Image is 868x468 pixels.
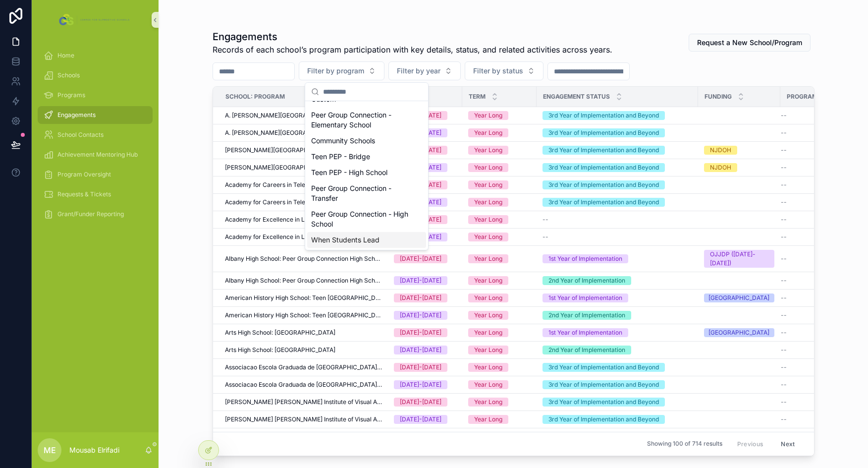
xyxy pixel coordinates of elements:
span: -- [781,255,787,263]
div: 3rd Year of Implementation and Beyond [548,198,659,207]
a: 2nd Year of Implementation [542,346,692,354]
span: -- [781,363,787,371]
span: Program Manager [787,93,848,101]
a: Year Long [468,380,531,389]
span: -- [542,216,548,224]
span: Albany High School: Peer Group Connection High School [225,255,382,263]
div: 3rd Year of Implementation and Beyond [548,111,659,120]
div: Year Long [474,198,502,207]
span: Programs [57,91,85,99]
a: 3rd Year of Implementation and Beyond [542,363,692,372]
div: [DATE]-[DATE] [400,311,441,320]
a: 3rd Year of Implementation and Beyond [542,398,692,407]
a: Requests & Tickets [38,185,153,203]
a: -- [781,363,843,371]
a: -- [781,346,843,354]
div: 3rd Year of Implementation and Beyond [548,180,659,189]
a: Arts High School: [GEOGRAPHIC_DATA] [225,329,382,337]
div: Year Long [474,111,502,120]
div: Year Long [474,328,502,337]
span: School: Program [225,93,285,101]
span: -- [781,329,787,337]
div: [DATE]-[DATE] [400,276,441,285]
a: -- [781,398,843,406]
a: Year Long [468,398,531,407]
a: A. [PERSON_NAME][GEOGRAPHIC_DATA]: Peer Group Connection High School [225,112,382,119]
a: Academy for Careers in Television and Film: Peer Group Connection High School [225,198,382,206]
img: App logo [57,12,133,28]
a: School Contacts [38,126,153,144]
a: -- [781,329,843,337]
div: Year Long [474,233,502,241]
div: scrollable content [32,40,159,236]
div: Year Long [474,128,502,137]
span: -- [781,112,787,119]
a: Year Long [468,293,531,302]
a: Year Long [468,415,531,424]
a: [PERSON_NAME] [PERSON_NAME] Institute of Visual Arts High School: Peer Group Connection High School [225,415,382,423]
a: Year Long [468,180,531,189]
span: A. [PERSON_NAME][GEOGRAPHIC_DATA]: Peer Group Connection High School [225,129,382,137]
span: -- [781,233,787,241]
a: [DATE]-[DATE] [394,346,456,354]
span: [PERSON_NAME][GEOGRAPHIC_DATA]: Teen [GEOGRAPHIC_DATA] [225,146,382,154]
div: Teen PEP - High School [307,165,426,180]
a: Home [38,47,153,64]
span: -- [781,216,787,224]
span: Academy for Excellence in Leadership: Peer Group Connection High School [225,233,382,241]
span: Program Oversight [57,171,111,178]
div: 1st Year of Implementation [548,254,622,263]
div: 3rd Year of Implementation and Beyond [548,163,659,172]
div: When Students Lead [307,232,426,248]
span: Associacao Escola Graduada de [GEOGRAPHIC_DATA]: Peer Group Connection High School [225,363,382,371]
a: [PERSON_NAME][GEOGRAPHIC_DATA]: Teen [GEOGRAPHIC_DATA] [225,164,382,172]
a: [DATE]-[DATE] [394,328,456,337]
div: OJJDP ([DATE]-[DATE]) [710,250,768,268]
button: Select Button [465,61,543,80]
a: [DATE]-[DATE] [394,380,456,389]
a: 1st Year of Implementation [542,254,692,263]
div: Year Long [474,398,502,407]
a: Academy for Careers in Television and Film: Peer Group Connection High School [225,181,382,189]
a: Arts High School: [GEOGRAPHIC_DATA] [225,346,382,354]
p: Mousab Elrifadi [69,445,119,455]
span: Request a New School/Program [697,38,802,48]
span: Showing 100 of 714 results [647,440,722,448]
a: Year Long [468,363,531,372]
div: [GEOGRAPHIC_DATA] [708,328,769,337]
a: -- [542,216,692,224]
a: Programs [38,86,153,104]
a: [DATE]-[DATE] [394,276,456,285]
a: 3rd Year of Implementation and Beyond [542,180,692,189]
div: 1st Year of Implementation [548,328,622,337]
span: -- [781,311,787,319]
div: Year Long [474,311,502,320]
a: [PERSON_NAME] [PERSON_NAME] Institute of Visual Arts High School: Peer Group Connection High School [225,398,382,406]
a: [DATE]-[DATE] [394,415,456,424]
div: Year Long [474,346,502,354]
span: -- [781,277,787,285]
div: 3rd Year of Implementation and Beyond [548,415,659,424]
span: Arts High School: [GEOGRAPHIC_DATA] [225,329,335,337]
span: American History High School: Teen [GEOGRAPHIC_DATA] [225,311,382,319]
span: Arts High School: [GEOGRAPHIC_DATA] [225,346,335,354]
span: Engagement Status [543,93,610,101]
button: Next [774,436,802,452]
span: Funding [705,93,732,101]
a: 1st Year of Implementation [542,328,692,337]
span: -- [781,346,787,354]
a: -- [781,129,843,137]
div: [DATE]-[DATE] [400,398,441,407]
a: 3rd Year of Implementation and Beyond [542,163,692,172]
a: Program Oversight [38,166,153,183]
span: Albany High School: Peer Group Connection High School [225,277,382,285]
a: Year Long [468,276,531,285]
span: Records of each school’s program participation with key details, status, and related activities a... [213,44,612,56]
div: Year Long [474,415,502,424]
div: Year Long [474,363,502,372]
div: Year Long [474,180,502,189]
div: [GEOGRAPHIC_DATA] [708,293,769,302]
